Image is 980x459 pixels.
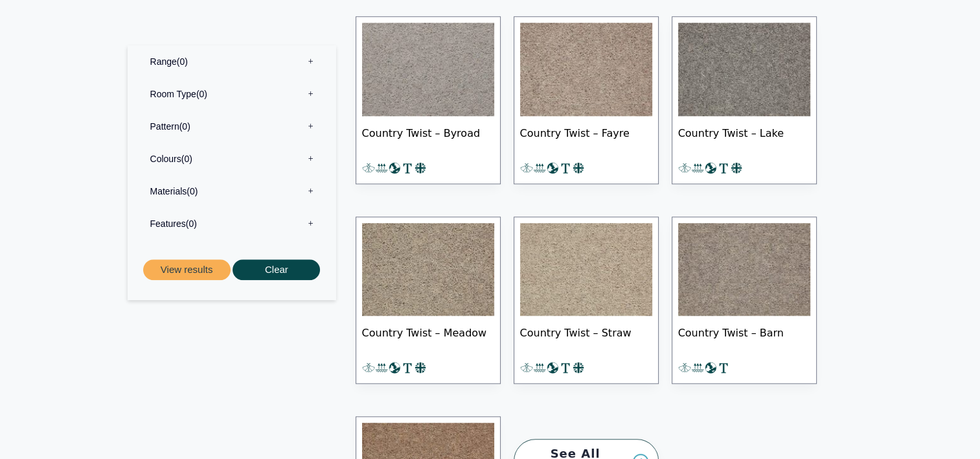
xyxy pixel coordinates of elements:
[143,259,231,281] button: View results
[181,154,192,164] span: 0
[678,223,810,316] img: Country Twist - Barn
[137,175,326,207] label: Materials
[514,217,659,384] a: Country Twist – Straw
[137,143,326,175] label: Colours
[356,16,501,184] a: Country Twist – Byroad
[177,56,188,67] span: 0
[137,78,326,110] label: Room Type
[514,16,659,184] a: Country Twist – Fayre
[362,316,494,361] span: Country Twist – Meadow
[678,116,810,161] span: Country Twist – Lake
[672,16,817,184] a: Country Twist – Lake
[196,89,207,99] span: 0
[137,110,326,143] label: Pattern
[137,45,326,78] label: Range
[520,223,652,316] img: Country Twist - Straw
[187,186,198,196] span: 0
[362,116,494,161] span: Country Twist – Byroad
[678,316,810,361] span: Country Twist – Barn
[520,316,652,361] span: Country Twist – Straw
[520,116,652,161] span: Country Twist – Fayre
[186,218,197,229] span: 0
[179,121,190,132] span: 0
[233,259,320,281] button: Clear
[672,217,817,384] a: Country Twist – Barn
[137,207,326,240] label: Features
[362,223,494,316] img: Country Twist - Meadow
[356,217,501,384] a: Country Twist – Meadow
